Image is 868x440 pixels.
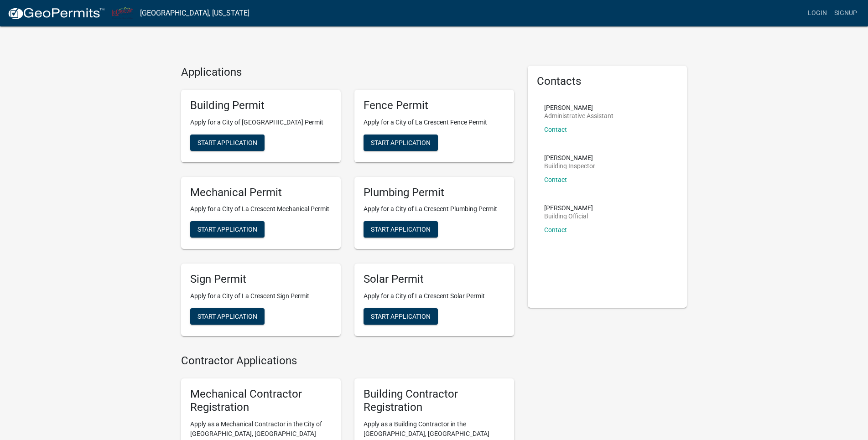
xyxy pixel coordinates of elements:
h4: Contractor Applications [181,354,514,368]
p: Administrative Assistant [544,113,613,119]
button: Start Application [364,135,438,151]
wm-workflow-list-section: Applications [181,66,514,343]
button: Start Application [190,308,265,325]
h5: Building Contractor Registration [364,388,505,414]
span: Start Application [371,226,431,233]
p: Apply for a City of La Crescent Sign Permit [190,291,332,301]
h5: Fence Permit [364,99,505,112]
a: Login [804,5,831,22]
button: Start Application [364,221,438,238]
a: Signup [831,5,861,22]
span: Start Application [371,139,431,146]
button: Start Application [364,308,438,325]
p: Apply for a City of La Crescent Fence Permit [364,118,505,127]
h5: Mechanical Contractor Registration [190,388,332,414]
h5: Sign Permit [190,273,332,286]
p: Building Inspector [544,163,595,169]
button: Start Application [190,135,265,151]
h5: Plumbing Permit [364,186,505,199]
button: Start Application [190,221,265,238]
a: Contact [544,176,567,183]
p: Apply for a City of [GEOGRAPHIC_DATA] Permit [190,118,332,127]
p: [PERSON_NAME] [544,205,593,211]
p: Apply as a Mechanical Contractor in the City of [GEOGRAPHIC_DATA], [GEOGRAPHIC_DATA] [190,419,332,439]
p: Apply as a Building Contractor in the [GEOGRAPHIC_DATA], [GEOGRAPHIC_DATA] [364,419,505,439]
img: City of La Crescent, Minnesota [112,7,133,19]
h4: Applications [181,66,514,79]
h5: Mechanical Permit [190,186,332,199]
p: Apply for a City of La Crescent Solar Permit [364,291,505,301]
a: Contact [544,226,567,233]
span: Start Application [198,313,257,320]
a: Contact [544,126,567,133]
p: [PERSON_NAME] [544,104,613,111]
h5: Solar Permit [364,273,505,286]
span: Start Application [198,139,257,146]
a: [GEOGRAPHIC_DATA], [US_STATE] [140,5,249,21]
p: Apply for a City of La Crescent Plumbing Permit [364,204,505,214]
span: Start Application [198,226,257,233]
span: Start Application [371,313,431,320]
p: [PERSON_NAME] [544,155,595,161]
h5: Contacts [537,75,678,88]
p: Apply for a City of La Crescent Mechanical Permit [190,204,332,214]
p: Building Official [544,213,593,219]
h5: Building Permit [190,99,332,112]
